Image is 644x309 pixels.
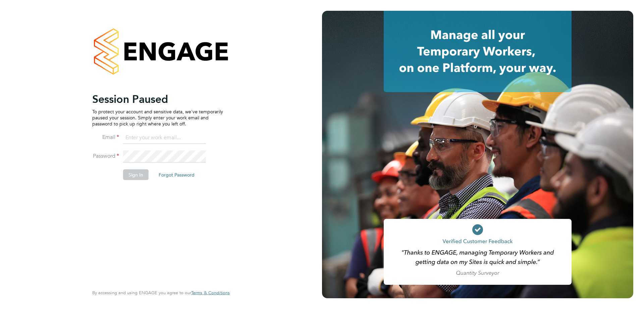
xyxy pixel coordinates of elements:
button: Sign In [123,169,149,180]
h2: Session Paused [92,92,223,106]
p: To protect your account and sensitive data, we've temporarily paused your session. Simply enter y... [92,108,223,127]
span: By accessing and using ENGAGE you agree to our [92,290,230,296]
label: Email [92,133,119,141]
button: Forgot Password [153,169,200,180]
a: Terms & Conditions [191,290,230,296]
label: Password [92,152,119,159]
input: Enter your work email... [123,132,206,144]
